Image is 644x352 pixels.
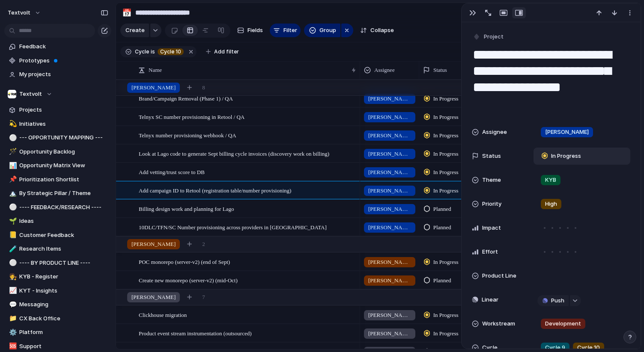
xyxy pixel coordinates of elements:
[139,130,236,140] span: Telnyx number provisioning webhook / QA
[19,120,108,128] span: Initiatives
[120,6,134,20] button: 📅
[4,145,111,158] div: 🪄Opportunity Backlog
[131,240,176,248] span: [PERSON_NAME]
[4,118,111,130] a: 💫Initiatives
[4,257,111,269] div: ⚪---- BY PRODUCT LINE ----
[4,6,45,20] button: textvolt
[4,131,111,144] a: ⚪--- OPPORTUNITY MAPPING ---
[471,31,506,43] button: Project
[139,328,252,338] span: Product event stream instrumentation (outsourced)
[9,286,15,296] div: 📈
[433,258,459,266] span: In Progress
[125,26,145,35] span: Create
[545,200,557,208] span: High
[9,189,15,198] div: 🏔️
[156,47,185,56] button: Cycle 10
[9,133,15,143] div: ⚪
[4,40,111,53] a: Feedback
[139,185,291,195] span: Add campaign ID to Retool (registration table/number provisioning)
[433,168,459,177] span: In Progress
[135,48,149,56] span: Cycle
[139,275,238,285] span: Create new monorepo (server-v2) (mid-Oct)
[19,161,108,170] span: Opportunity Matrix View
[139,222,327,232] span: 10DLC/TFN/SC Number provisioning across providers in [GEOGRAPHIC_DATA]
[4,187,111,200] div: 🏔️By Strategic Pillar / Theme
[131,83,176,92] span: [PERSON_NAME]
[19,287,108,295] span: KYT - Insights
[19,217,108,225] span: Ideas
[4,270,111,283] a: 🧑‍⚖️KYB - Register
[545,176,556,184] span: KYB
[370,26,394,35] span: Collapse
[551,152,581,160] span: In Progress
[202,240,205,248] span: 2
[368,95,411,103] span: [PERSON_NAME]
[9,244,15,254] div: 🧪
[139,257,230,266] span: POC monorepo (server-v2) (end of Sept)
[19,175,108,184] span: Prioritization Shortlist
[4,215,111,228] a: 🌱Ideas
[551,296,564,305] span: Push
[4,159,111,172] a: 📊Opportunity Matrix View
[537,295,569,306] button: Push
[149,47,157,56] button: is
[8,245,16,253] button: 🧪
[433,186,459,195] span: In Progress
[482,296,498,304] span: Linear
[19,106,108,114] span: Projects
[202,293,205,302] span: 7
[139,93,233,103] span: Brand/Campaign Removal (Phase 1) / QA
[149,66,162,74] span: Name
[19,231,108,240] span: Customer Feedback
[4,201,111,214] a: ⚪---- FEEDBACK/RESEARCH ----
[482,224,501,232] span: Impact
[482,200,501,208] span: Priority
[368,131,411,140] span: [PERSON_NAME]
[9,230,15,240] div: 📒
[482,272,516,280] span: Product Line
[4,104,111,116] a: Projects
[9,119,15,129] div: 💫
[9,161,15,171] div: 📊
[19,189,108,198] span: By Strategic Pillar / Theme
[139,204,234,213] span: Billing design work and planning for Lago
[19,42,108,51] span: Feedback
[8,203,16,212] button: ⚪
[304,24,340,37] button: Group
[374,66,395,74] span: Assignee
[368,258,411,266] span: [PERSON_NAME]
[4,54,111,67] a: Prototypes
[482,248,498,256] span: Effort
[19,56,108,65] span: Prototypes
[8,120,16,128] button: 💫
[357,24,397,37] button: Collapse
[8,231,16,240] button: 📒
[247,26,263,35] span: Fields
[4,173,111,186] div: 📌Prioritization Shortlist
[131,293,176,302] span: [PERSON_NAME]
[433,150,459,158] span: In Progress
[19,203,108,212] span: ---- FEEDBACK/RESEARCH ----
[577,343,600,352] span: Cycle 10
[201,46,244,58] button: Add filter
[139,148,329,158] span: Look at Lago code to generate Sept billing cycle invoices (discovery work on billing)
[482,176,501,184] span: Theme
[545,343,565,352] span: Cycle 9
[122,7,131,18] div: 📅
[283,26,297,35] span: Filter
[8,175,16,184] button: 📌
[368,311,411,319] span: [PERSON_NAME]
[368,168,411,177] span: [PERSON_NAME]
[433,329,459,338] span: In Progress
[202,83,205,92] span: 8
[4,229,111,242] a: 📒Customer Feedback
[4,243,111,255] div: 🧪Research Items
[433,113,459,121] span: In Progress
[368,223,411,232] span: [PERSON_NAME]
[433,95,459,103] span: In Progress
[433,205,451,213] span: Planned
